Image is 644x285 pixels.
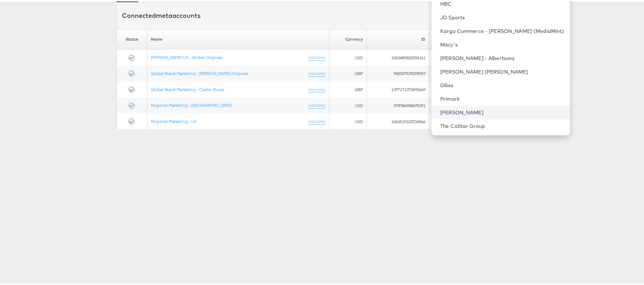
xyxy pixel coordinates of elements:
[440,53,564,60] a: [PERSON_NAME] - Albertsons
[429,28,523,48] th: Timezone
[367,112,429,128] td: 1063519103724566
[440,121,564,128] a: The CoStar Group
[367,28,429,48] th: ID
[156,10,173,18] span: meta
[429,112,523,128] td: America/New_York
[367,96,429,112] td: 374786908675391
[329,80,367,96] td: GBP
[122,10,201,19] div: Connected accounts
[309,85,325,91] a: (rename)
[329,48,367,64] td: USD
[367,64,429,80] td: 942007539209057
[117,28,147,48] th: Status
[429,80,523,96] td: America/New_York
[329,112,367,128] td: USD
[147,28,329,48] th: Name
[367,48,429,64] td: 1063489820394161
[440,80,564,87] a: Ollies
[151,53,223,59] a: [PERSON_NAME] US - Global Originals
[440,67,564,74] a: [PERSON_NAME] [PERSON_NAME]
[440,40,564,47] a: Macy's
[429,48,523,64] td: America/New_York
[151,101,231,106] a: Regional Marketing - [GEOGRAPHIC_DATA]
[309,117,325,123] a: (rename)
[309,53,325,59] a: (rename)
[440,12,564,20] a: JD Sports
[151,85,225,91] a: Global Brand Marketing - Clarks Shoes
[151,117,197,122] a: Regional Marketing - US
[440,107,564,115] a: [PERSON_NAME]
[440,94,564,101] a: Primark
[329,64,367,80] td: GBP
[440,26,564,33] a: Kargo Commerce - [PERSON_NAME] (MediaMint)
[309,101,325,107] a: (rename)
[329,96,367,112] td: USD
[329,28,367,48] th: Currency
[309,69,325,75] a: (rename)
[429,64,523,80] td: Europe/[GEOGRAPHIC_DATA]
[151,69,249,75] a: Global Brand Marketing - [PERSON_NAME] Originals
[429,96,523,112] td: America/New_York
[367,80,429,96] td: 1397171373692669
